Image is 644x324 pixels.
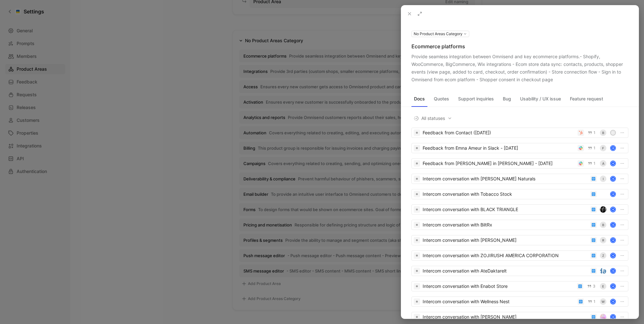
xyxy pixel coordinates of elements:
[586,129,597,136] button: 1
[500,94,514,104] button: Bug
[411,114,454,122] button: All statuses
[600,314,606,320] img: mrsedgar.com.au
[411,31,469,37] button: No Product Areas Category
[600,283,606,289] div: E
[600,252,606,259] div: Z
[611,284,615,288] div: K
[611,315,615,319] div: K
[600,176,606,182] div: I
[411,250,628,261] a: Intercom conversation with ZOJIRUSHI AMERICA CORPORATIONZK
[423,129,575,137] div: Feedback from Contact ([DATE])
[567,94,606,104] button: Feature request
[423,267,588,275] div: Intercom conversation with AteDaktarelt
[593,284,595,288] span: 3
[611,238,615,242] div: K
[431,94,452,104] button: Quotes
[414,115,452,122] span: All statuses
[586,160,597,167] button: 1
[586,298,597,305] button: 1
[600,237,606,243] div: R
[600,130,606,136] div: B
[411,128,628,138] a: Feedback from Contact ([DATE])1BD
[594,131,595,135] span: 1
[600,268,606,274] img: atedaktare.lt
[423,236,588,244] div: Intercom conversation with [PERSON_NAME]
[611,207,615,212] div: K
[600,206,606,213] img: blktriangle.com
[411,312,628,322] a: Intercom conversation with [PERSON_NAME]K
[411,281,628,291] a: Intercom conversation with Enabot Store3EK
[411,174,628,184] a: Intercom conversation with [PERSON_NAME] NaturalsIK
[423,298,575,305] div: Intercom conversation with Wellness Nest
[411,220,628,230] a: Intercom conversation with BiltRxBK
[600,298,606,305] div: W
[423,252,588,259] div: Intercom conversation with ZOJIRUSHI AMERICA CORPORATION
[611,177,615,181] div: K
[517,94,563,104] button: Usability / UX issue
[611,130,615,135] div: D
[423,221,588,229] div: Intercom conversation with BiltRx
[411,158,628,169] a: Feedback from [PERSON_NAME] in [PERSON_NAME] - [DATE]1AK
[611,269,615,273] div: K
[594,162,595,165] span: 1
[611,253,615,258] div: K
[456,94,496,104] button: Support inquiries
[594,146,595,150] span: 1
[411,143,628,153] a: Feedback from Emna Ameur in Slack - [DATE]1FK
[411,266,628,276] a: Intercom conversation with AteDaktareltK
[423,313,588,321] div: Intercom conversation with [PERSON_NAME]
[423,190,588,198] div: Intercom conversation with Tobacco Stock
[611,192,615,196] div: K
[594,300,595,304] span: 1
[423,282,574,290] div: Intercom conversation with Enabot Store
[423,160,575,167] div: Feedback from [PERSON_NAME] in [PERSON_NAME] - [DATE]
[586,283,597,290] button: 3
[411,296,628,307] a: Intercom conversation with Wellness Nest1WK
[611,161,615,166] div: K
[411,189,628,199] a: Intercom conversation with Tobacco StockK
[411,94,427,104] button: Docs
[600,160,606,167] div: A
[611,299,615,304] div: K
[411,53,628,83] div: Provide seamless integration between Omnisend and key ecommerce platforms.- Shopify, WooCommerce,...
[611,146,615,150] div: K
[411,43,628,50] div: Ecommerce platforms
[423,144,575,152] div: Feedback from Emna Ameur in Slack - [DATE]
[600,191,606,197] img: tobaccostock.com
[423,175,588,183] div: Intercom conversation with [PERSON_NAME] Naturals
[600,222,606,228] div: B
[611,223,615,227] div: K
[411,235,628,245] a: Intercom conversation with [PERSON_NAME]RK
[586,145,597,152] button: 1
[600,145,606,151] div: F
[411,204,628,215] a: Intercom conversation with BLACK TRIANGLEK
[423,206,588,213] div: Intercom conversation with BLACK TRIANGLE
